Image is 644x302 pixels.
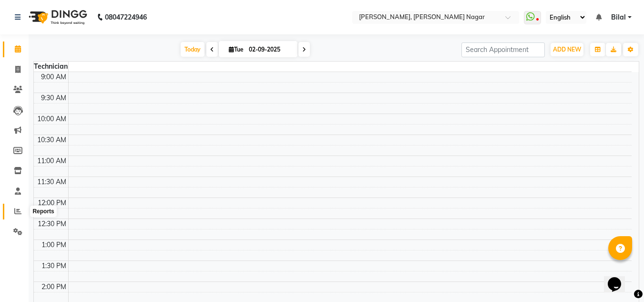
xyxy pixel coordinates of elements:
[551,43,583,56] button: ADD NEW
[105,4,147,31] b: 08047224946
[35,156,68,166] div: 11:00 AM
[246,42,294,57] input: 2025-09-02
[34,62,68,72] div: Technician
[40,240,68,250] div: 1:00 PM
[40,282,68,292] div: 2:00 PM
[35,114,68,124] div: 10:00 AM
[611,12,626,22] span: Bilal
[35,135,68,145] div: 10:30 AM
[39,93,68,103] div: 9:30 AM
[604,264,634,292] iframe: chat widget
[181,42,204,57] span: Today
[36,198,68,208] div: 12:00 PM
[39,72,68,82] div: 9:00 AM
[36,219,68,229] div: 12:30 PM
[24,4,90,31] img: logo
[30,206,56,217] div: Reports
[40,261,68,271] div: 1:30 PM
[553,46,581,53] span: ADD NEW
[461,42,545,57] input: Search Appointment
[226,46,246,53] span: Tue
[35,177,68,187] div: 11:30 AM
